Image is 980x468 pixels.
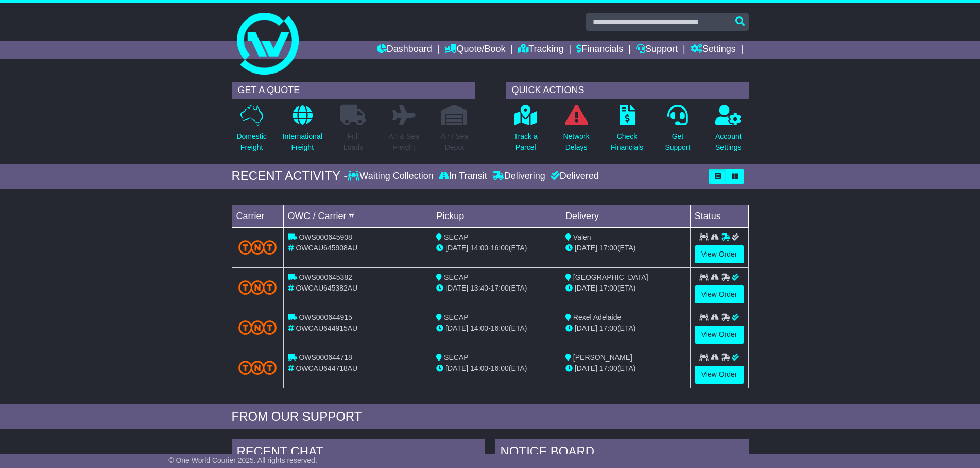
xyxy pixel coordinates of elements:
[232,82,475,99] div: GET A QUOTE
[444,313,468,321] span: SECAP
[296,364,357,372] span: OWCAU644718AU
[232,169,348,184] div: RECENT ACTIVITY -
[695,326,744,344] a: View Order
[565,323,686,334] div: (ETA)
[296,244,357,252] span: OWCAU645908AU
[715,131,742,153] p: Account Settings
[470,364,488,372] span: 14:00
[282,104,323,158] a: InternationalFreight
[436,171,490,182] div: In Transit
[506,82,749,99] div: QUICK ACTIONS
[470,284,488,292] span: 13:40
[691,41,736,59] a: Settings
[232,409,749,424] div: FROM OUR SUPPORT
[232,439,485,467] div: RECENT CHAT
[575,244,597,252] span: [DATE]
[168,456,317,464] span: © One World Courier 2025. All rights reserved.
[599,324,617,332] span: 17:00
[576,41,623,59] a: Financials
[715,104,742,158] a: AccountSettings
[432,205,561,227] td: Pickup
[445,364,468,372] span: [DATE]
[490,171,548,182] div: Delivering
[695,245,744,263] a: View Order
[695,366,744,384] a: View Order
[470,244,488,252] span: 14:00
[299,313,352,321] span: OWS000644915
[562,104,590,158] a: NetworkDelays
[299,233,352,241] span: OWS000645908
[238,361,277,374] img: TNT_Domestic.png
[611,131,643,153] p: Check Financials
[444,41,505,59] a: Quote/Book
[563,131,589,153] p: Network Delays
[444,273,468,281] span: SECAP
[573,273,648,281] span: [GEOGRAPHIC_DATA]
[599,284,617,292] span: 17:00
[575,324,597,332] span: [DATE]
[436,283,557,294] div: - (ETA)
[238,320,277,334] img: TNT_Domestic.png
[573,233,591,241] span: Valen
[238,280,277,294] img: TNT_Domestic.png
[444,353,468,362] span: SECAP
[575,284,597,292] span: [DATE]
[514,131,538,153] p: Track a Parcel
[495,439,749,467] div: NOTICE BOARD
[599,244,617,252] span: 17:00
[636,41,678,59] a: Support
[444,233,468,241] span: SECAP
[664,104,691,158] a: GetSupport
[565,243,686,254] div: (ETA)
[436,363,557,374] div: - (ETA)
[445,284,468,292] span: [DATE]
[441,131,469,153] p: Air / Sea Depot
[561,205,690,227] td: Delivery
[491,244,509,252] span: 16:00
[296,284,357,292] span: OWCAU645382AU
[340,131,366,153] p: Full Loads
[491,324,509,332] span: 16:00
[565,363,686,374] div: (ETA)
[236,131,266,153] p: Domestic Freight
[573,353,632,362] span: [PERSON_NAME]
[470,324,488,332] span: 14:00
[491,284,509,292] span: 17:00
[518,41,563,59] a: Tracking
[599,364,617,372] span: 17:00
[548,171,599,182] div: Delivered
[296,324,357,332] span: OWCAU644915AU
[445,244,468,252] span: [DATE]
[610,104,644,158] a: CheckFinancials
[491,364,509,372] span: 16:00
[436,243,557,254] div: - (ETA)
[445,324,468,332] span: [DATE]
[283,205,432,227] td: OWC / Carrier #
[299,273,352,281] span: OWS000645382
[695,285,744,303] a: View Order
[377,41,432,59] a: Dashboard
[436,323,557,334] div: - (ETA)
[665,131,690,153] p: Get Support
[690,205,748,227] td: Status
[389,131,419,153] p: Air & Sea Freight
[513,104,538,158] a: Track aParcel
[299,353,352,362] span: OWS000644718
[232,205,283,227] td: Carrier
[565,283,686,294] div: (ETA)
[238,240,277,254] img: TNT_Domestic.png
[575,364,597,372] span: [DATE]
[283,131,322,153] p: International Freight
[348,171,436,182] div: Waiting Collection
[236,104,267,158] a: DomesticFreight
[573,313,621,321] span: Rexel Adelaide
